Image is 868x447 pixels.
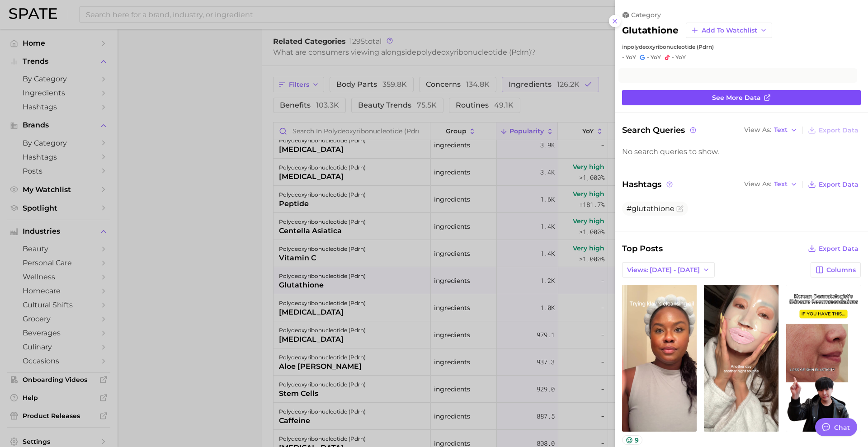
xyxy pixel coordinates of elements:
span: Export Data [819,127,859,134]
div: No search queries to show. [622,147,861,156]
span: Top Posts [622,242,663,255]
span: View As [744,182,771,187]
button: Export Data [806,242,861,255]
button: View AsText [742,124,800,136]
button: Flag as miscategorized or irrelevant [676,205,684,212]
button: View AsText [742,179,800,190]
div: in [622,43,861,50]
span: Search Queries [622,124,698,136]
span: Hashtags [622,178,674,191]
span: Views: [DATE] - [DATE] [627,266,700,274]
span: - [622,54,624,61]
span: Text [774,127,788,132]
span: - [672,54,674,61]
span: YoY [626,54,636,61]
span: Export Data [819,245,859,253]
h2: glutathione [622,25,679,36]
span: Text [774,182,788,187]
button: Export Data [806,124,861,136]
a: See more data [622,90,861,105]
span: Columns [826,266,856,274]
span: View As [744,127,771,132]
span: polydeoxyribonucleotide (pdrn) [627,43,714,50]
span: - [647,54,649,61]
button: Add to Watchlist [686,23,772,38]
button: Views: [DATE] - [DATE] [622,262,715,278]
button: Columns [811,262,861,278]
span: #glutathione [627,204,675,213]
span: Add to Watchlist [702,27,757,34]
span: YoY [675,54,686,61]
button: 9 [622,435,642,445]
span: category [631,11,661,19]
span: Export Data [819,181,859,188]
button: Export Data [806,178,861,191]
span: See more data [712,94,761,102]
span: YoY [651,54,661,61]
